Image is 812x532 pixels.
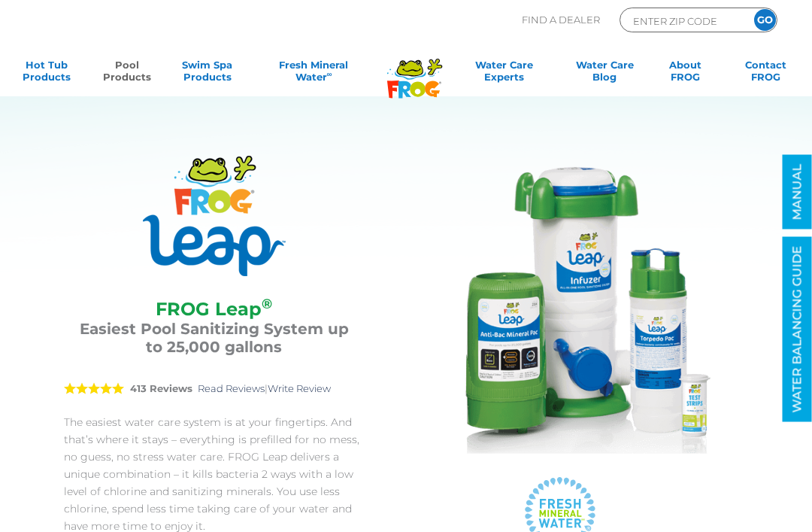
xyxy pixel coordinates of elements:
sup: ∞ [327,70,332,78]
h2: FROG Leap [79,299,349,320]
strong: 413 Reviews [130,382,192,394]
a: Read Reviews [198,382,265,394]
img: Frog Products Logo [379,39,450,99]
h3: Easiest Pool Sanitizing System up to 25,000 gallons [79,320,349,356]
sup: ® [262,296,272,312]
img: Product Logo [143,156,286,276]
div: | [64,365,364,414]
a: WATER BALANCING GUIDE [783,237,812,422]
a: Write Review [268,382,331,394]
a: MANUAL [783,155,812,230]
a: Hot TubProducts [15,59,77,89]
a: Fresh MineralWater∞ [256,59,371,89]
a: Swim SpaProducts [176,59,238,89]
a: PoolProducts [95,59,158,89]
a: Water CareBlog [574,59,636,89]
input: GO [754,9,776,31]
a: AboutFROG [654,59,717,89]
a: ContactFROG [735,59,797,89]
span: 5 [64,382,124,394]
p: Find A Dealer [522,8,600,32]
a: Water CareExperts [453,59,556,89]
